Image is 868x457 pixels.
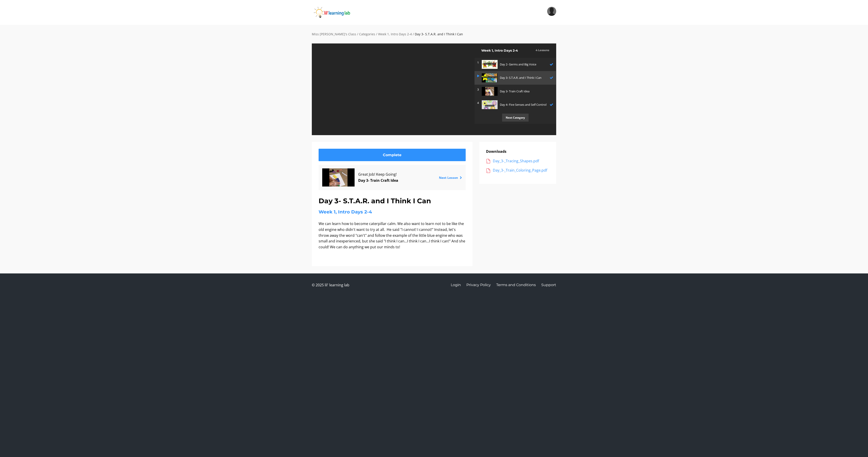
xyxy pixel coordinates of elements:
a: Week 1, Intro Days 2-4 [319,209,372,215]
span: Great Job! Keep Going! [358,171,426,177]
img: acrobat.png [486,159,491,163]
p: 1 [477,60,479,65]
p: Day 2- Germs and Big Voice [500,62,547,67]
a: Week 1, Intro Days 2-4 [378,32,412,36]
p: Day 3- S.T.A.R. and I Think I Can [500,75,547,80]
a: 3 Day 3- Train Craft Idea [475,85,556,98]
img: efd9875a-2185-4115-b14f-d9f15c4a0592.jpg [322,168,355,187]
a: Next Lesson [439,175,462,180]
a: Day 3- S.T.A.R. and I Think I Can [475,71,556,84]
a: Privacy Policy [466,280,491,290]
p: Day 3- Train Craft Idea [500,89,551,94]
p: We can learn how to become caterpillar calm. We also want to learn not to be like the old engine ... [319,221,466,250]
img: RhNkMJYTbaKobXTdwJ0q_85cad23c2c87e2c6d2cf384115b57828aec799f7.jpg [482,73,498,82]
img: f3c122ee6b47e3f793b3894f11e5b8e5 [547,7,556,16]
p: 4 [477,100,479,105]
a: 4 Day 4- Five Senses and Self Control [475,98,556,111]
a: Support [541,280,556,290]
div: / [376,32,377,37]
p: Next Category [502,114,529,122]
div: Day_3-_Train_Coloring_Page.pdf [493,167,549,173]
a: Day_3-_Tracing_Shapes.pdf [486,158,549,164]
p: 3 [477,87,479,92]
a: Miss [PERSON_NAME]'s Class [312,32,356,36]
a: Day_3-_Train_Coloring_Page.pdf [486,167,549,173]
h2: Week 1, Intro Days 2-4 [481,48,533,53]
img: efd9875a-2185-4115-b14f-d9f15c4a0592.jpg [482,87,498,96]
a: Login [451,280,461,290]
div: Day_3-_Tracing_Shapes.pdf [493,158,549,164]
a: Next Category [475,111,556,124]
a: Day 3- Train Craft Idea [358,178,398,183]
div: / [357,32,358,37]
img: TQHdSeAEQS6asfSOP148_24546158721e15859b7817749509a3de1da6fec3.jpg [482,60,498,69]
a: Complete [319,149,466,161]
a: 1 Day 2- Germs and Big Voice [475,58,556,71]
p: Downloads [486,149,549,155]
h3: 4 Lessons [536,48,549,52]
img: iJObvVIsTmeLBah9dr2P_logo_360x80.png [312,7,363,18]
h1: Day 3- S.T.A.R. and I Think I Can [319,196,466,206]
span: © 2025 lil' learning lab [312,280,349,290]
a: Categories [359,32,375,36]
div: Day 3- S.T.A.R. and I Think I Can [415,32,463,37]
img: acrobat.png [486,168,491,173]
p: Day 4- Five Senses and Self Control [500,102,547,107]
img: zF3pdtj5TRGHU8GtIVFh_52272a404b40ffa866c776de362145047f287e52.jpg [482,100,498,109]
div: / [413,32,414,37]
a: Terms and Conditions [496,280,536,290]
